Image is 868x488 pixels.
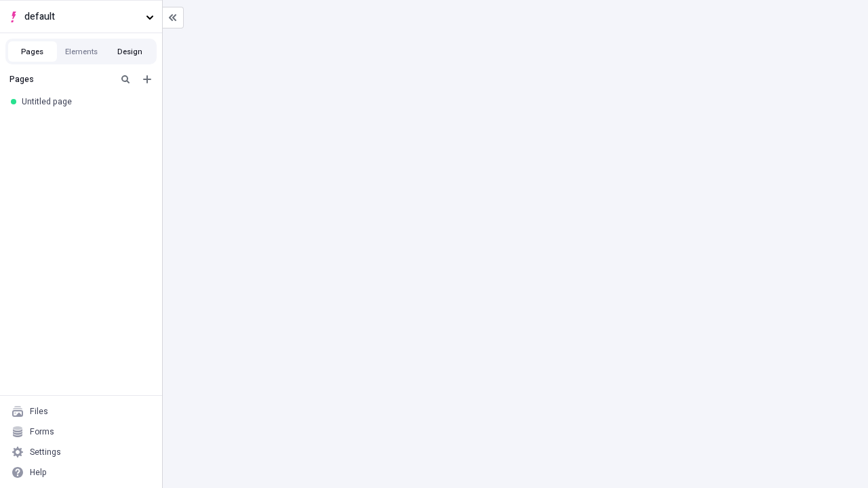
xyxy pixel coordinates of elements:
[30,447,61,457] div: Settings
[30,467,47,478] div: Help
[24,9,140,24] span: default
[22,96,146,107] div: Untitled page
[139,71,155,87] button: Add new
[57,41,106,62] button: Elements
[8,41,57,62] button: Pages
[9,74,112,85] div: Pages
[30,406,48,417] div: Files
[30,426,54,437] div: Forms
[106,41,155,62] button: Design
